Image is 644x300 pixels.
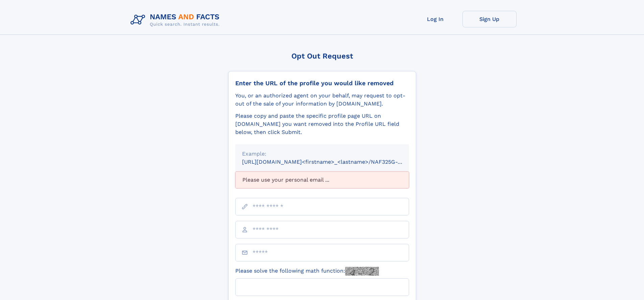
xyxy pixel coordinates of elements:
div: Please use your personal email ... [235,171,409,188]
small: [URL][DOMAIN_NAME]<firstname>_<lastname>/NAF325G-xxxxxxxx [242,159,422,165]
div: Enter the URL of the profile you would like removed [235,79,409,87]
label: Please solve the following math function: [235,267,379,276]
div: Please copy and paste the specific profile page URL on [DOMAIN_NAME] you want removed into the Pr... [235,112,409,136]
div: Example: [242,150,402,158]
a: Sign Up [462,11,517,27]
img: Logo Names and Facts [128,11,225,29]
a: Log In [408,11,462,27]
div: You, or an authorized agent on your behalf, may request to opt-out of the sale of your informatio... [235,92,409,108]
div: Opt Out Request [228,52,416,60]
